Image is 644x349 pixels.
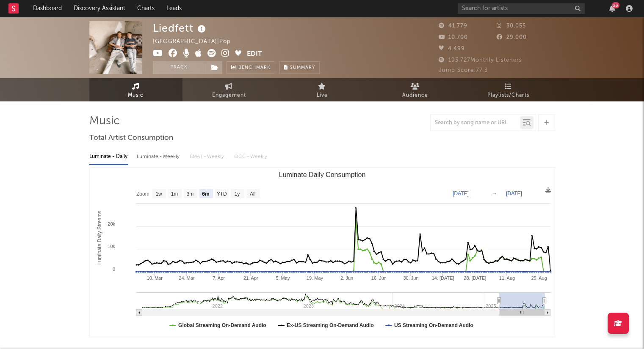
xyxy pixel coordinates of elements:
button: Edit [247,49,262,60]
a: Music [89,78,182,101]
span: Engagement [212,90,246,101]
div: Luminate - Daily [89,150,128,164]
text: 0 [112,267,115,272]
text: 5. May [276,275,290,281]
text: 24. Mar [179,275,195,281]
text: Ex-US Streaming On-Demand Audio [287,322,374,328]
text: Luminate Daily Consumption [279,171,365,178]
button: Summary [279,61,320,74]
input: Search by song name or URL [431,120,520,126]
text: 10. Mar [146,275,163,281]
text: Luminate Daily Streams [96,211,102,264]
a: Playlists/Charts [462,78,555,101]
text: Global Streaming On-Demand Audio [178,322,266,328]
svg: Luminate Daily Consumption [90,168,555,337]
div: Luminate - Weekly [137,150,181,164]
text: [DATE] [506,191,522,196]
text: 11. Aug [499,275,514,281]
text: 28. [DATE] [464,275,486,281]
a: Audience [369,78,462,101]
span: Audience [402,90,428,101]
text: 1y [234,191,240,197]
span: 4.499 [439,46,465,52]
span: 30.055 [497,23,526,29]
div: Liedfett [153,21,208,35]
button: 23 [609,5,615,12]
button: Track [153,61,206,74]
text: 3m [186,191,193,197]
span: 29.000 [497,35,527,40]
text: YTD [216,191,227,197]
text: Zoom [136,191,149,197]
text: 1w [155,191,162,197]
text: 30. Jun [403,275,418,281]
a: Benchmark [227,61,275,74]
text: 7. Apr [213,275,225,281]
text: 25. Aug [531,275,547,281]
text: 14. [DATE] [431,275,454,281]
input: Search for artists [458,3,585,14]
span: Playlists/Charts [487,90,529,101]
span: Total Artist Consumption [89,133,173,143]
text: → [492,191,497,196]
span: Benchmark [238,63,271,73]
span: Jump Score: 77.3 [439,68,488,73]
span: Music [128,90,144,101]
span: 41.779 [439,23,467,29]
a: Engagement [182,78,276,101]
text: 2. Jun [340,275,353,281]
a: Live [276,78,369,101]
text: 21. Apr [243,275,258,281]
span: Live [317,90,328,101]
text: 19. May [306,275,323,281]
div: 23 [612,2,619,8]
text: US Streaming On-Demand Audio [394,322,473,328]
text: 16. Jun [371,275,386,281]
span: 193.727 Monthly Listeners [439,57,522,63]
text: All [249,191,255,197]
div: [GEOGRAPHIC_DATA] | Pop [153,37,240,47]
text: [DATE] [453,191,469,196]
text: 6m [202,191,209,197]
text: 1m [171,191,178,197]
text: 20k [108,221,115,226]
span: 10.700 [439,35,468,40]
text: 10k [108,244,115,249]
span: Summary [290,65,315,70]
